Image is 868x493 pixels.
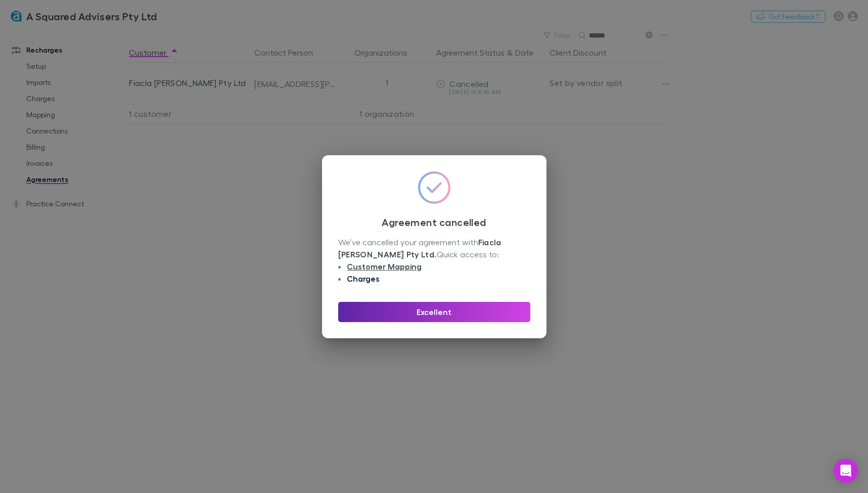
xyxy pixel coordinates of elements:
[338,216,530,228] h3: Agreement cancelled
[338,236,530,286] div: We’ve cancelled your agreement with Quick access to:
[347,274,380,284] a: Charges
[338,302,530,322] button: Excellent
[347,261,422,272] a: Customer Mapping
[834,459,858,483] div: Open Intercom Messenger
[418,171,450,204] img: GradientCheckmarkIcon.svg
[338,237,504,259] strong: Fiacla [PERSON_NAME] Pty Ltd .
